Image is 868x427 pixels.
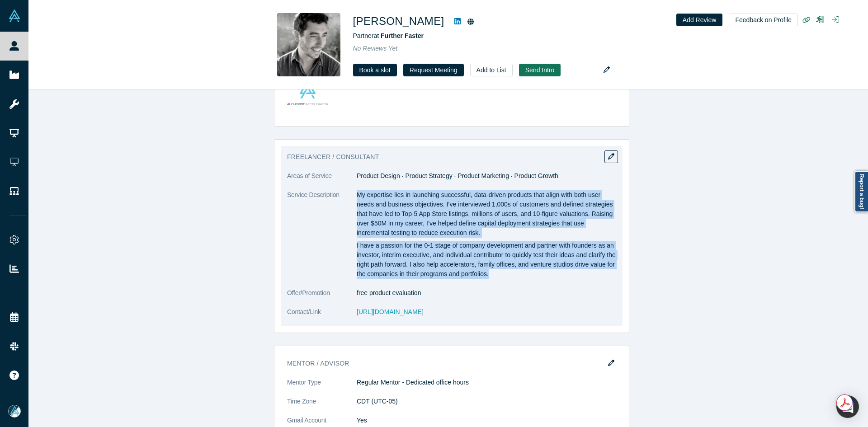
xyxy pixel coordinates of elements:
a: [URL][DOMAIN_NAME] [357,308,424,315]
button: Add to List [470,64,513,76]
button: Add Review [676,14,723,26]
span: No Reviews Yet [353,45,398,52]
button: Send Intro [519,64,561,76]
p: I have a passion for the 0-1 stage of company development and partner with founders as an investo... [357,241,616,279]
dt: Contact/Link [287,307,357,326]
dd: Yes [357,416,616,425]
div: [DATE] - [DATE] [550,72,616,113]
button: Feedback on Profile [729,14,798,26]
a: Report a bug! [854,171,868,212]
img: Nick McEvily's Profile Image [277,13,340,76]
a: Further Faster [381,32,424,39]
dt: Offer/Promotion [287,288,357,307]
dt: Mentor Type [287,378,357,397]
h3: Mentor / Advisor [287,359,604,368]
a: Book a slot [353,64,397,76]
span: Partner at [353,32,424,39]
dd: CDT (UTC-05) [357,397,616,406]
img: Alchemist Vault Logo [8,9,21,22]
p: My expertise lies in launching successful, data-driven products that align with both user needs a... [357,190,616,238]
dd: Product Design · Product Strategy · Product Marketing · Product Growth [357,171,616,181]
img: Alchemist Accelerator's Logo [287,72,328,113]
dd: free product evaluation [357,288,616,298]
img: Mia Scott's Account [8,405,21,418]
h1: [PERSON_NAME] [353,13,444,29]
dt: Time Zone [287,397,357,416]
h3: Freelancer / Consultant [287,152,604,162]
dt: Areas of Service [287,171,357,190]
dd: Regular Mentor - Dedicated office hours [357,378,616,387]
button: Request Meeting [403,64,464,76]
dt: Service Description [287,190,357,288]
